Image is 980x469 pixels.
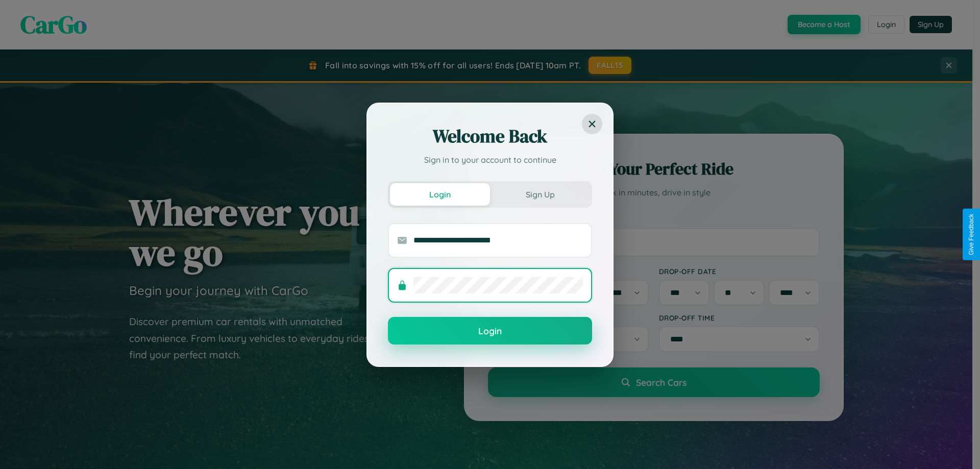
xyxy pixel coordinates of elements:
div: Give Feedback [968,214,975,255]
button: Login [390,183,490,206]
button: Login [388,317,592,344]
h2: Welcome Back [388,124,592,149]
p: Sign in to your account to continue [388,154,592,166]
button: Sign Up [490,183,590,206]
